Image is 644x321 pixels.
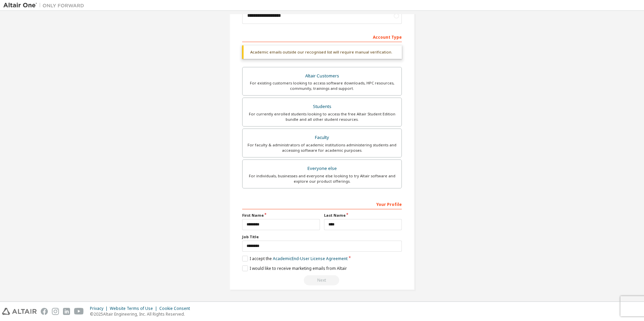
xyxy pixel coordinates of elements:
[242,213,320,218] label: First Name
[74,308,84,315] img: youtube.svg
[247,80,397,91] div: For existing customers looking to access software downloads, HPC resources, community, trainings ...
[242,234,402,240] label: Job Title
[247,133,397,142] div: Faculty
[247,142,397,153] div: For faculty & administrators of academic institutions administering students and accessing softwa...
[247,173,397,184] div: For individuals, businesses and everyone else looking to try Altair software and explore our prod...
[242,275,402,285] div: Please wait while checking email ...
[110,306,159,311] div: Website Terms of Use
[63,308,70,315] img: linkedin.svg
[247,164,397,173] div: Everyone else
[3,2,88,9] img: Altair One
[247,111,397,122] div: For currently enrolled students looking to access the free Altair Student Edition bundle and all ...
[159,306,194,311] div: Cookie Consent
[90,306,110,311] div: Privacy
[247,71,397,81] div: Altair Customers
[90,311,194,317] p: © 2025 Altair Engineering, Inc. All Rights Reserved.
[324,213,402,218] label: Last Name
[242,45,402,59] div: Academic emails outside our recognised list will require manual verification.
[242,265,347,271] label: I would like to receive marketing emails from Altair
[41,308,48,315] img: facebook.svg
[52,308,59,315] img: instagram.svg
[2,308,37,315] img: altair_logo.svg
[273,256,348,261] a: Academic End-User License Agreement
[247,102,397,111] div: Students
[242,199,402,209] div: Your Profile
[242,256,348,261] label: I accept the
[242,31,402,42] div: Account Type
